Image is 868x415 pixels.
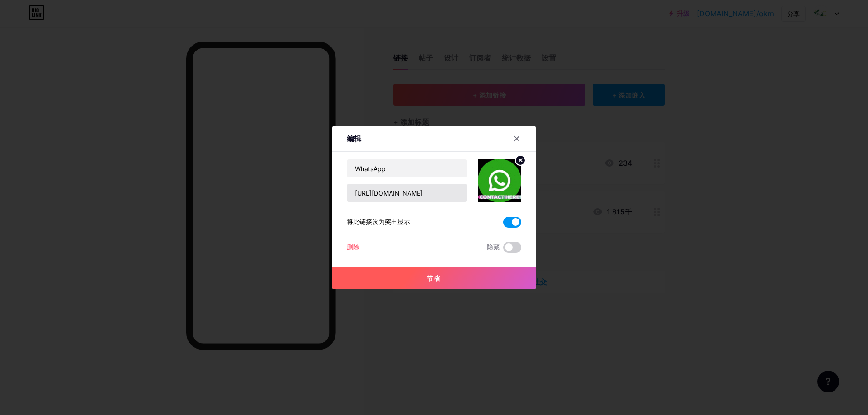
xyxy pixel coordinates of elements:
font: 删除 [347,243,359,251]
input: 网址 [347,184,467,202]
img: 缩略图链接 [478,159,521,202]
font: 节省 [427,275,441,282]
button: 节省 [332,267,536,289]
font: 编辑 [347,134,361,143]
font: 隐藏 [487,243,500,251]
input: 标题 [347,159,467,177]
font: 将此链接设为突出显示 [347,218,410,225]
